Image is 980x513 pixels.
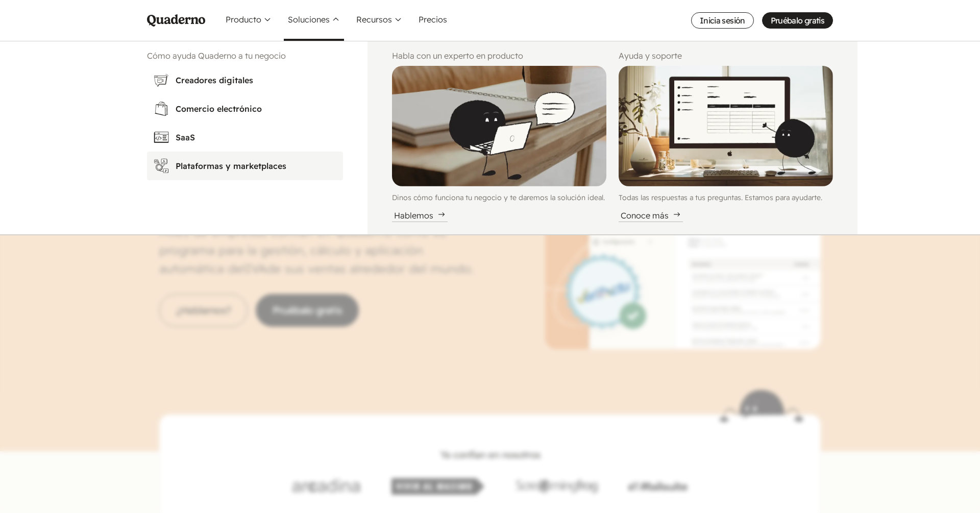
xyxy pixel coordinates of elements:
a: Illustration of Qoodle displaying an interface on a computerTodas las respuestas a tus preguntas.... [619,66,833,222]
h3: Comercio electrónico [176,103,337,115]
h3: Creadores digitales [176,74,337,86]
p: Todas las respuestas a tus preguntas. Estamos para ayudarte. [619,192,833,203]
abbr: Software as a Service [176,132,195,142]
img: Illustration of Qoodle reading from a laptop [392,66,606,186]
p: Dinos cómo funciona tu negocio y te daremos la solución ideal. [392,192,606,203]
a: Illustration of Qoodle reading from a laptopDinos cómo funciona tu negocio y te daremos la soluci... [392,66,606,222]
div: Hablemos [392,209,448,222]
a: SaaS [147,123,343,152]
img: Illustration of Qoodle displaying an interface on a computer [619,66,833,186]
div: Conoce más [619,209,683,222]
a: Comercio electrónico [147,94,343,123]
a: Creadores digitales [147,66,343,94]
h3: Plataformas y marketplaces [176,160,337,172]
a: Pruébalo gratis [762,12,833,29]
h2: Habla con un experto en producto [392,50,606,62]
h2: Cómo ayuda Quaderno a tu negocio [147,50,343,62]
a: Plataformas y marketplaces [147,152,343,180]
a: Inicia sesión [691,12,754,29]
h2: Ayuda y soporte [619,50,833,62]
